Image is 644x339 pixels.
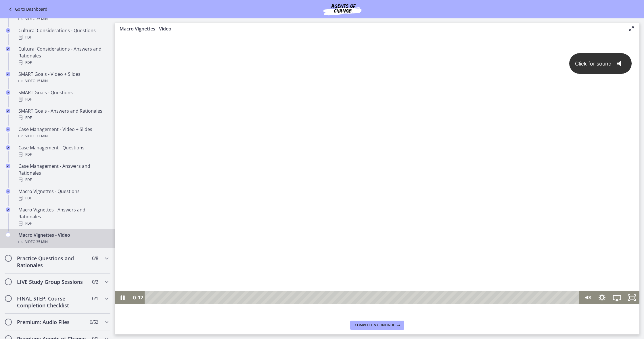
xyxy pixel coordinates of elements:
[17,319,87,325] h2: Premium: Audio Files
[18,59,108,66] div: PDF
[35,133,48,140] span: · 33 min
[17,255,87,269] h2: Practice Questions and Rationales
[6,47,10,51] i: Completed
[35,78,48,84] span: · 15 min
[18,144,108,158] div: Case Management - Questions
[18,34,108,41] div: PDF
[18,16,108,22] div: Video
[494,256,509,269] button: Airplay
[18,151,108,158] div: PDF
[509,256,524,269] button: Fullscreen
[18,188,108,202] div: Macro Vignettes - Questions
[18,89,108,103] div: SMART Goals - Questions
[35,16,48,22] span: · 35 min
[92,255,98,262] span: 0 / 8
[18,176,108,183] div: PDF
[6,72,10,76] i: Completed
[6,28,10,33] i: Completed
[92,278,98,285] span: 0 / 2
[18,78,108,84] div: Video
[6,189,10,194] i: Completed
[18,232,108,245] div: Macro Vignettes - Video
[18,238,108,245] div: Video
[17,295,87,309] h2: FINAL STEP: Course Completion Checklist
[7,6,47,13] a: Go to Dashboard
[18,220,108,227] div: PDF
[6,90,10,95] i: Completed
[92,295,98,302] span: 0 / 1
[355,323,395,328] span: Complete & continue
[18,195,108,202] div: PDF
[308,2,377,16] img: Agents of Change
[350,321,404,330] button: Complete & continue
[18,206,108,227] div: Macro Vignettes - Answers and Rationales
[18,126,108,140] div: Case Management - Video + Slides
[18,114,108,121] div: PDF
[115,35,639,314] iframe: Video Lesson
[6,145,10,150] i: Completed
[6,164,10,168] i: Completed
[18,71,108,84] div: SMART Goals - Video + Slides
[465,256,480,269] button: Unmute
[18,133,108,140] div: Video
[35,238,48,245] span: · 35 min
[90,319,98,325] span: 0 / 52
[18,27,108,41] div: Cultural Considerations - Questions
[6,207,10,212] i: Completed
[18,45,108,66] div: Cultural Considerations - Answers and Rationales
[18,163,108,183] div: Case Management - Answers and Rationales
[6,109,10,113] i: Completed
[18,107,108,121] div: SMART Goals - Answers and Rationales
[6,127,10,132] i: Completed
[18,96,108,103] div: PDF
[120,25,619,32] h3: Macro Vignettes - Video
[17,278,87,285] h2: LIVE Study Group Sessions
[480,256,494,269] button: Show settings menu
